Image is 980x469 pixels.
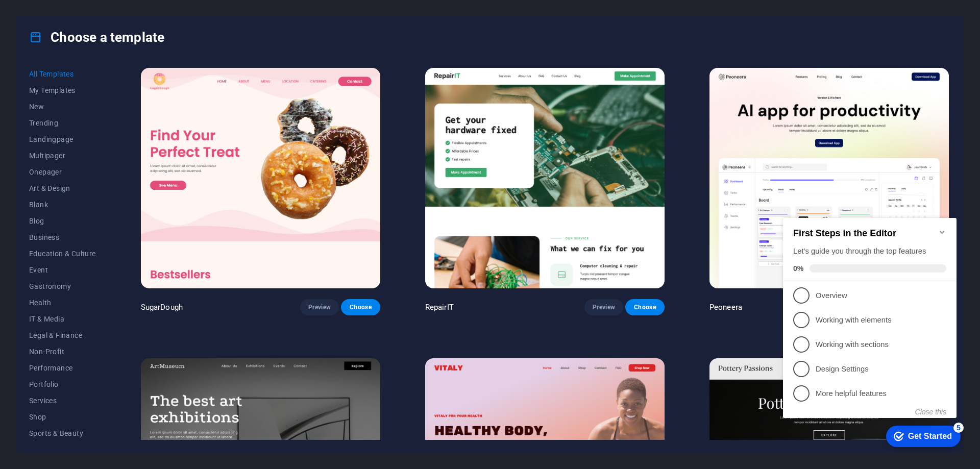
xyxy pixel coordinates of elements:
[29,413,96,421] span: Shop
[29,315,96,323] span: IT & Media
[29,360,96,376] button: Performance
[29,425,96,441] button: Sports & Beauty
[425,68,665,288] img: RepairIT
[175,219,185,230] div: 5
[29,327,96,343] button: Legal & Finance
[37,185,159,196] p: More helpful features
[29,131,96,147] button: Landingpage
[29,180,96,196] button: Art & Design
[4,105,178,129] li: Working with elements
[129,229,173,238] div: Get Started
[29,119,96,127] span: Trending
[29,217,96,225] span: Blog
[29,168,96,176] span: Onepager
[29,184,96,192] span: Art & Design
[709,302,742,312] p: Peoneera
[107,223,182,244] div: Get Started 5 items remaining, 0% complete
[29,229,96,245] button: Business
[29,152,96,160] span: Multipager
[29,266,96,274] span: Event
[29,29,164,45] h4: Choose a template
[29,294,96,311] button: Health
[29,103,96,111] span: New
[29,147,96,164] button: Multipager
[29,245,96,262] button: Education & Culture
[29,70,96,78] span: All Templates
[136,205,167,213] button: Close this
[29,364,96,372] span: Performance
[29,82,96,98] button: My Templates
[4,80,178,105] li: Overview
[29,262,96,278] button: Event
[29,348,96,356] span: Non-Profit
[29,380,96,388] span: Portfolio
[29,201,96,209] span: Blank
[29,409,96,425] button: Shop
[625,299,664,315] button: Choose
[4,178,178,203] li: More helpful features
[593,303,615,311] span: Preview
[29,98,96,115] button: New
[29,376,96,392] button: Portfolio
[29,250,96,258] span: Education & Culture
[141,68,380,288] img: SugarDough
[29,164,96,180] button: Onepager
[29,299,96,307] span: Health
[29,66,96,82] button: All Templates
[141,302,183,312] p: SugarDough
[425,302,454,312] p: RepairIT
[14,25,167,36] h2: First Steps in the Editor
[37,112,159,122] p: Working with elements
[633,303,656,311] span: Choose
[584,299,623,315] button: Preview
[29,233,96,241] span: Business
[29,115,96,131] button: Trending
[29,282,96,290] span: Gastronomy
[29,311,96,327] button: IT & Media
[308,303,331,311] span: Preview
[14,43,167,54] div: Let's guide you through the top features
[4,129,178,154] li: Working with sections
[300,299,339,315] button: Preview
[29,135,96,143] span: Landingpage
[29,331,96,339] span: Legal & Finance
[29,343,96,360] button: Non-Profit
[14,61,31,69] span: 0%
[29,196,96,213] button: Blank
[37,87,159,98] p: Overview
[29,278,96,294] button: Gastronomy
[29,429,96,437] span: Sports & Beauty
[29,397,96,405] span: Services
[349,303,372,311] span: Choose
[341,299,380,315] button: Choose
[29,86,96,94] span: My Templates
[37,161,159,171] p: Design Settings
[4,154,178,178] li: Design Settings
[709,68,949,288] img: Peoneera
[29,213,96,229] button: Blog
[29,392,96,409] button: Services
[37,136,159,147] p: Working with sections
[159,25,167,33] div: Minimize checklist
